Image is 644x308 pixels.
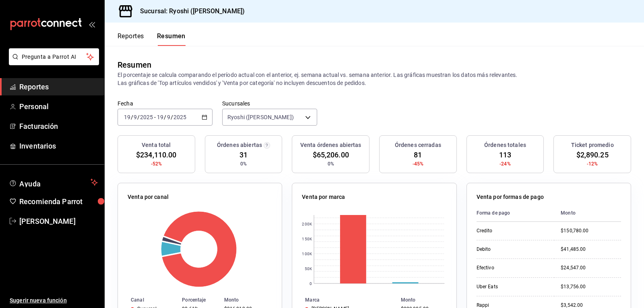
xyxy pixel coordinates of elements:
[154,114,156,120] span: -
[477,283,548,290] div: Uber Eats
[118,101,213,106] label: Fecha
[19,178,87,187] span: Ayuda
[179,296,221,304] th: Porcentaje
[576,149,609,160] span: $2,890.25
[133,114,137,120] input: --
[142,141,171,149] h3: Venta total
[118,59,151,71] div: Resumen
[157,32,186,46] button: Resumen
[171,114,173,120] span: /
[328,160,334,167] span: 0%
[413,160,424,167] span: -45%
[173,114,187,120] input: ----
[554,205,621,222] th: Monto
[477,246,548,253] div: Debito
[19,216,98,227] span: [PERSON_NAME]
[305,267,312,271] text: 50K
[217,141,262,149] h3: Órdenes abiertas
[118,71,631,87] p: El porcentaje se calcula comparando el período actual con el anterior, ej. semana actual vs. sema...
[134,6,245,16] h3: Sucursal: Ryoshi ([PERSON_NAME])
[587,160,598,167] span: -12%
[313,149,349,160] span: $65,206.00
[118,296,179,304] th: Canal
[118,32,186,46] div: navigation tabs
[19,101,98,112] span: Personal
[310,281,312,286] text: 0
[124,114,131,120] input: --
[10,296,98,305] span: Sugerir nueva función
[227,113,294,121] span: Ryoshi ([PERSON_NAME])
[89,21,95,27] button: open_drawer_menu
[484,141,526,149] h3: Órdenes totales
[167,114,171,120] input: --
[222,101,317,106] label: Sucursales
[561,227,621,234] div: $150,780.00
[140,114,153,120] input: ----
[499,149,511,160] span: 113
[292,296,397,304] th: Marca
[9,48,99,65] button: Pregunta a Parrot AI
[239,149,248,160] span: 31
[395,141,441,149] h3: Órdenes cerradas
[19,121,98,132] span: Facturación
[500,160,511,167] span: -24%
[477,193,544,201] p: Venta por formas de pago
[414,149,422,160] span: 81
[128,193,169,201] p: Venta por canal
[240,160,247,167] span: 0%
[561,283,621,290] div: $13,756.00
[157,114,164,120] input: --
[300,141,361,149] h3: Venta órdenes abiertas
[19,196,98,207] span: Recomienda Parrot
[164,114,166,120] span: /
[19,141,98,151] span: Inventarios
[477,205,554,222] th: Forma de pago
[302,237,312,241] text: 150K
[477,227,548,234] div: Credito
[561,265,621,271] div: $24,547.00
[561,246,621,253] div: $41,485.00
[19,81,98,92] span: Reportes
[151,160,162,167] span: -52%
[302,222,312,226] text: 200K
[137,114,140,120] span: /
[136,149,176,160] span: $234,110.00
[118,32,144,46] button: Reportes
[221,296,282,304] th: Monto
[302,252,312,256] text: 100K
[302,193,345,201] p: Venta por marca
[398,296,456,304] th: Monto
[131,114,133,120] span: /
[6,58,99,67] a: Pregunta a Parrot AI
[477,265,548,271] div: Efectivo
[22,53,87,61] span: Pregunta a Parrot AI
[571,141,614,149] h3: Ticket promedio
